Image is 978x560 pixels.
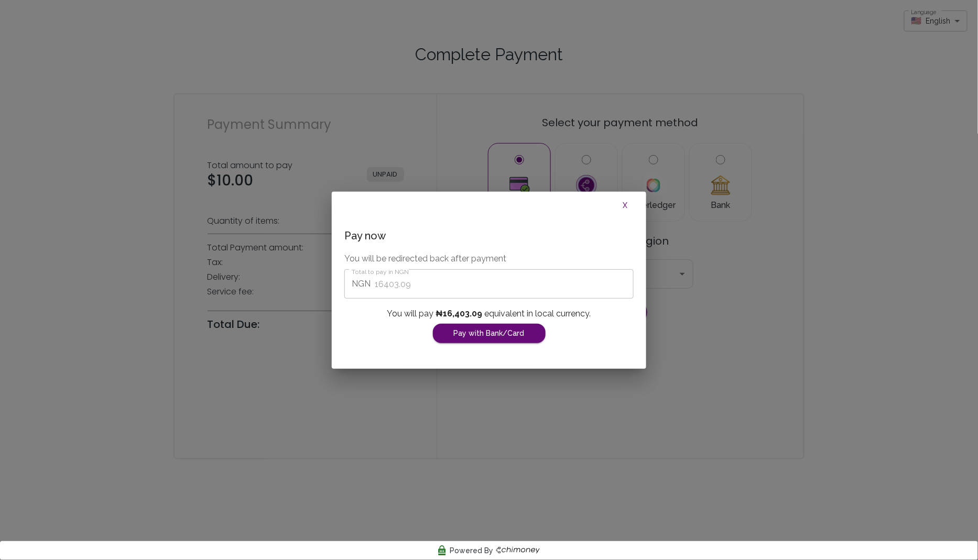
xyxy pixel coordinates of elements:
[436,309,483,319] strong: ₦16,403.09
[352,267,409,276] label: Total to pay in NGN
[352,278,371,290] p: NGN
[344,306,634,321] h6: You will pay equivalent in local currency.
[332,219,646,252] h2: Pay now
[608,196,642,215] button: X
[344,252,634,265] p: You will be redirected back after payment
[433,324,546,343] button: Pay with Bank/Card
